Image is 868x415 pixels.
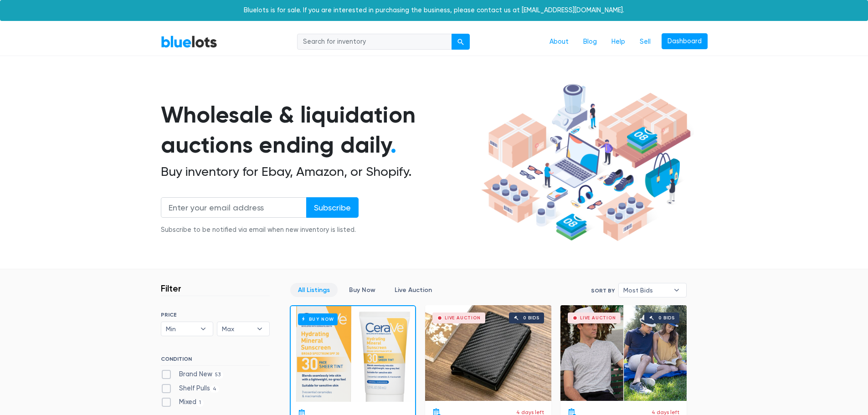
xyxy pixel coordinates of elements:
[196,400,204,407] span: 1
[161,369,224,379] label: Brand New
[291,306,415,402] a: Buy Now
[667,283,686,297] b: ▾
[576,33,604,51] a: Blog
[161,356,270,366] h6: CONDITION
[560,305,687,401] a: Live Auction 0 bids
[390,131,396,159] span: .
[161,312,270,318] h6: PRICE
[306,197,359,218] input: Subscribe
[591,287,615,295] label: Sort By
[212,371,224,379] span: 53
[161,283,181,294] h3: Filter
[523,316,539,320] div: 0 bids
[445,316,481,320] div: Live Auction
[250,322,269,336] b: ▾
[387,283,440,297] a: Live Auction
[604,33,632,51] a: Help
[161,225,359,235] div: Subscribe to be notified via email when new inventory is listed.
[478,80,694,246] img: hero-ee84e7d0318cb26816c560f6b4441b76977f77a177738b4e94f68c95b2b83dbb.png
[161,164,478,179] h2: Buy inventory for Ebay, Amazon, or Shopify.
[161,100,478,160] h1: Wholesale & liquidation auctions ending daily
[298,313,338,325] h6: Buy Now
[290,283,338,297] a: All Listings
[662,33,708,50] a: Dashboard
[161,384,220,394] label: Shelf Pulls
[222,322,252,336] span: Max
[623,283,669,297] span: Most Bids
[341,283,383,297] a: Buy Now
[210,385,220,393] span: 4
[194,322,213,336] b: ▾
[166,322,196,336] span: Min
[580,316,616,320] div: Live Auction
[425,305,551,401] a: Live Auction 0 bids
[658,316,675,320] div: 0 bids
[542,33,576,51] a: About
[632,33,658,51] a: Sell
[297,34,452,50] input: Search for inventory
[161,35,217,48] a: BlueLots
[161,197,307,218] input: Enter your email address
[161,397,204,407] label: Mixed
